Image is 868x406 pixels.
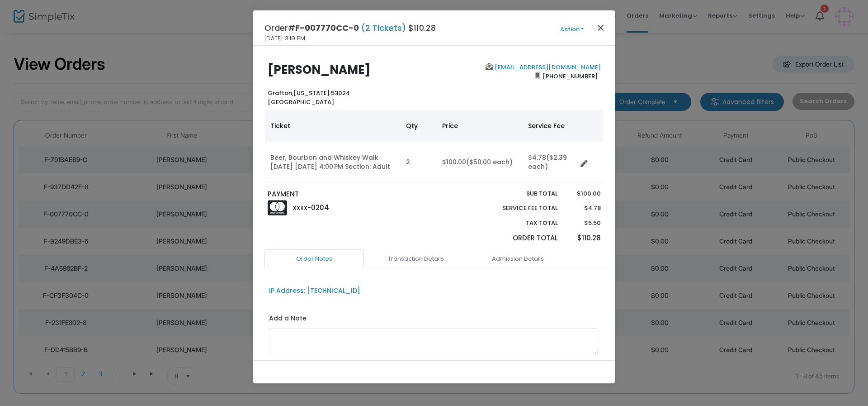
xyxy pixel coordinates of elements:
[595,22,607,33] button: Close
[466,158,513,167] span: ($50.00 each)
[268,189,430,200] p: PAYMENT
[481,189,558,198] p: Sub total
[566,219,600,228] p: $5.50
[268,89,293,97] span: Grafton,
[265,142,401,183] td: Beer, Bourbon and Whiskey Walk [DATE] [DATE] 4:00 PM Section: Adult
[293,204,307,212] span: XXXX
[566,204,600,213] p: $4.78
[481,219,558,228] p: Tax Total
[268,62,371,78] b: [PERSON_NAME]
[269,314,307,325] label: Add a Note
[307,203,329,212] span: -0204
[401,142,437,183] td: 2
[366,249,466,268] a: Transaction Details
[264,22,436,34] h4: Order# $110.28
[493,63,601,72] a: [EMAIL_ADDRESS][DOMAIN_NAME]
[481,204,558,213] p: Service Fee Total
[295,22,359,33] span: F-007770CC-0
[268,89,350,106] b: [US_STATE] 53024 [GEOGRAPHIC_DATA]
[264,34,305,43] span: [DATE] 3:19 PM
[264,249,364,268] a: Order Notes
[566,233,600,244] p: $110.28
[540,69,601,83] span: [PHONE_NUMBER]
[269,286,360,296] div: IP Address: [TECHNICAL_ID]
[545,24,599,34] button: Action
[523,142,577,183] td: $4.78
[265,110,401,142] th: Ticket
[437,142,523,183] td: $100.00
[401,110,437,142] th: Qty
[468,249,567,268] a: Admission Details
[523,110,577,142] th: Service Fee
[265,110,603,183] div: Data table
[359,22,408,33] span: (2 Tickets)
[437,110,523,142] th: Price
[481,233,558,244] p: Order Total
[566,189,600,198] p: $100.00
[528,153,567,171] span: ($2.39 each)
